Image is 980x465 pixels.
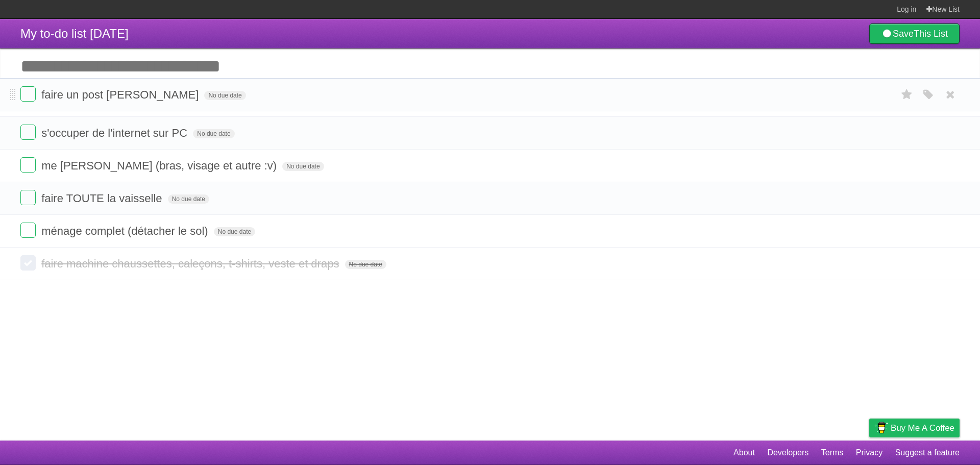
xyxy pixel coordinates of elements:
[874,419,888,436] img: Buy me a coffee
[20,125,36,140] label: Done
[41,88,201,101] span: faire un post [PERSON_NAME]
[895,443,960,462] a: Suggest a feature
[20,190,36,205] label: Done
[41,159,279,172] span: me [PERSON_NAME] (bras, visage et autre :v)
[891,419,954,437] span: Buy me a coffee
[214,227,255,236] span: No due date
[821,443,844,462] a: Terms
[20,255,36,271] label: Done
[41,127,190,139] span: s'occuper de l'internet sur PC
[733,443,755,462] a: About
[41,257,341,270] span: faire machine chaussettes, caleçons, t-shirts, veste et draps
[897,86,917,103] label: Star task
[856,443,883,462] a: Privacy
[41,225,211,237] span: ménage complet (détacher le sol)
[869,23,960,44] a: SaveThis List
[914,29,948,39] b: This List
[345,260,386,269] span: No due date
[20,86,36,102] label: Done
[767,443,808,462] a: Developers
[869,419,960,437] a: Buy me a coffee
[20,157,36,173] label: Done
[20,27,129,40] span: My to-do list [DATE]
[193,129,234,138] span: No due date
[41,192,164,205] span: faire TOUTE la vaisselle
[20,223,36,238] label: Done
[282,162,324,171] span: No due date
[168,194,209,204] span: No due date
[204,91,246,100] span: No due date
